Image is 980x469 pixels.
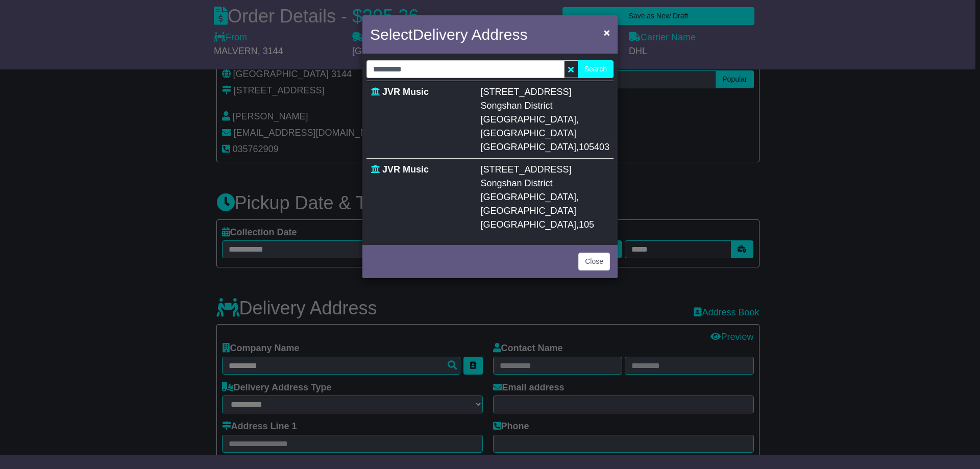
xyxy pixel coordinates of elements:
span: Delivery [412,26,468,43]
span: Songshan District [481,101,553,111]
span: JVR Music [382,164,429,175]
button: Search [578,60,614,78]
span: 105 [579,219,594,230]
button: Close [578,253,610,270]
span: [STREET_ADDRESS] [481,87,572,97]
span: [GEOGRAPHIC_DATA] [481,128,576,138]
span: 105403 [579,142,609,152]
td: , , [477,159,614,236]
span: [GEOGRAPHIC_DATA] [481,192,576,202]
span: JVR Music [382,87,429,97]
td: , , [477,81,614,159]
span: × [604,27,610,38]
h4: Select [370,23,528,46]
span: Songshan District [481,178,553,188]
button: Close [599,22,615,43]
span: [GEOGRAPHIC_DATA] [481,114,576,125]
span: [STREET_ADDRESS] [481,164,572,175]
span: [GEOGRAPHIC_DATA] [481,206,576,216]
span: Address [471,26,527,43]
span: [GEOGRAPHIC_DATA] [481,219,576,230]
span: [GEOGRAPHIC_DATA] [481,142,576,152]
